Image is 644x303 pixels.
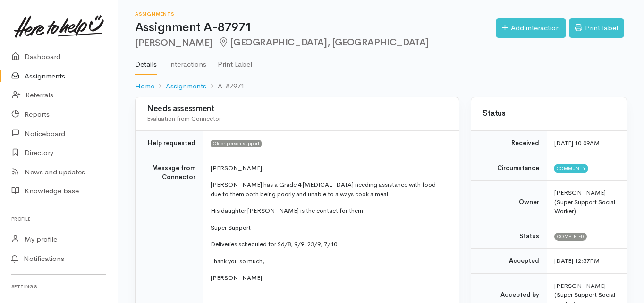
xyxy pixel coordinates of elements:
nav: breadcrumb [135,75,627,97]
td: Status [471,224,547,249]
h3: Needs assessment [147,104,448,113]
span: [GEOGRAPHIC_DATA], [GEOGRAPHIC_DATA] [218,36,429,48]
td: Circumstance [471,156,547,181]
a: Home [135,81,154,92]
a: Assignments [166,81,206,92]
p: His daughter [PERSON_NAME] is the contact for them. [211,206,447,216]
p: Thank you so much, [211,257,447,266]
time: [DATE] 10:09AM [554,139,600,147]
a: Print Label [218,48,252,74]
a: Print label [569,18,624,38]
a: Interactions [168,48,206,74]
td: Received [471,131,547,156]
h6: Profile [11,213,106,225]
h1: Assignment A-87971 [135,21,496,35]
td: Message from Connector [136,156,203,298]
p: [PERSON_NAME], [211,164,447,173]
p: [PERSON_NAME] has a Grade 4 [MEDICAL_DATA] needing assistance with food due to them both being po... [211,180,447,199]
td: Help requested [136,131,203,156]
li: A-87971 [206,81,245,92]
span: Completed [554,233,587,240]
p: Deliveries scheduled for 26/8, 9/9, 23/9, 7/10 [211,240,447,249]
span: Older person support [211,140,262,147]
span: Evaluation from Connector [147,114,221,122]
span: [PERSON_NAME] (Super Support Social Worker) [554,189,615,215]
p: Super Support [211,223,447,233]
h2: [PERSON_NAME] [135,37,496,48]
td: Owner [471,181,547,224]
a: Add interaction [496,18,566,38]
h6: Assignments [135,11,496,17]
h6: Settings [11,280,106,293]
td: Accepted [471,249,547,274]
p: [PERSON_NAME] [211,273,447,283]
time: [DATE] 12:57PM [554,257,600,265]
h3: Status [483,109,615,118]
a: Details [135,48,157,75]
span: Community [554,164,588,172]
